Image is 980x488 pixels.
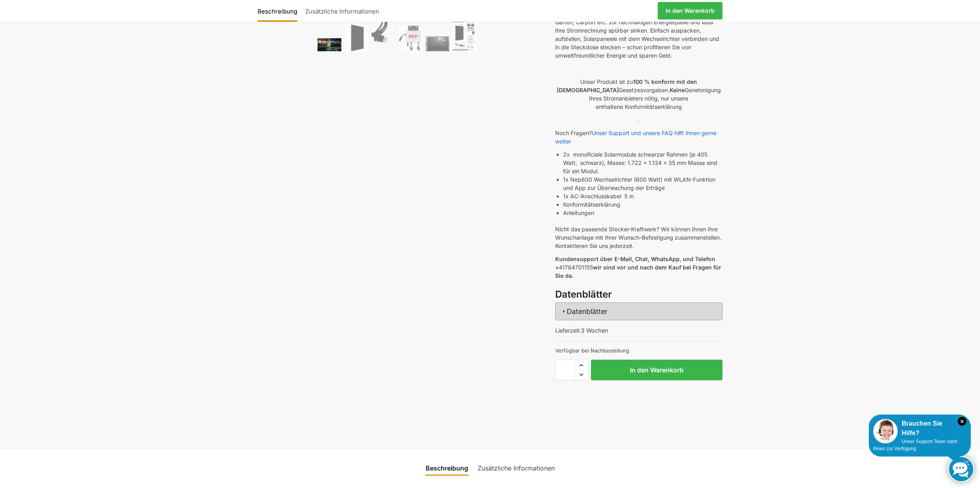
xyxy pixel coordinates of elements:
[555,264,721,279] strong: wir sind vor und nach dem Kauf bei Fragen für Sie da.
[581,327,608,334] span: 3 Wochen
[555,256,715,271] strong: Kundensupport über E-Mail, Chat, WhatsApp, und Telefon +
[399,25,422,51] img: NEP 800 Drosselbar auf 600 Watt
[555,77,722,111] p: Unser Produkt ist zu Gesetzesvorgaben. Genehmigung Ihres Stromanbieters nötig, nur unsere enthalt...
[453,18,476,52] img: Balkonkraftwerk 600/810 Watt Fullblack – Bild 6
[301,1,383,20] a: Zusätzliche Informationen
[873,419,966,438] div: Brauchen Sie Hilfe?
[563,200,722,209] li: Konformitätserklärung
[563,175,722,192] li: 1x Nep600 Wechselrichter (600 Watt) mit WLAN-Funktion und App zur Überwachung der Erträge
[563,209,722,217] li: Anleitungen
[575,370,588,380] span: Reduce quantity
[473,459,560,478] a: Zusätzliche Informationen
[554,385,724,431] iframe: Sicherer Rahmen für schnelle Bezahlvorgänge
[555,302,722,320] h3: Datenblätter
[258,1,301,20] a: Beschreibung
[670,87,685,93] strong: Keine
[591,360,722,380] button: In den Warenkorb
[575,360,588,370] span: Increase quantity
[555,327,608,334] span: Lieferzeit:
[426,36,449,51] img: Balkonkraftwerk 600/810 Watt Fullblack – Bild 5
[958,417,966,426] i: Schließen
[555,116,722,124] p: .
[563,150,722,175] li: 2x monoficiale Solarmodule schwarzer Rahmen (je 405 Watt, schwarz), Masse: 1.722 x 1.134 x 35 mm ...
[555,255,722,280] p: 41784701155
[873,439,957,451] span: Unser Support-Team steht Ihnen zur Verfügung
[345,24,368,52] img: TommaTech Vorderseite
[563,192,722,200] li: 1x AC-Anschlusskabel 5 m
[318,38,341,51] img: 2 Balkonkraftwerke
[555,225,722,250] p: Nicht das passende Stecker-Kraftwerk? Wir können Ihnen Ihre Wunschanlage mit Ihrer Wunsch-Befesti...
[555,288,722,302] h3: Datenblätter
[421,459,473,478] a: Beschreibung
[555,341,722,355] p: Verfügbar bei Nachbestellung
[658,2,722,19] a: In den Warenkorb
[555,10,722,60] p: Unser steckerfertiges Balkonkraftwerk macht Ihren Balkon, Garten, Carport etc. zur nachhaltigen E...
[555,129,722,145] p: Noch Fragen?
[372,19,395,51] img: Anschlusskabel-3meter_schweizer-stecker
[873,419,898,443] img: Customer service
[555,130,717,145] a: Unser Support und unsere FAQ hilft Ihnen gerne weiter
[555,360,575,380] input: Produktmenge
